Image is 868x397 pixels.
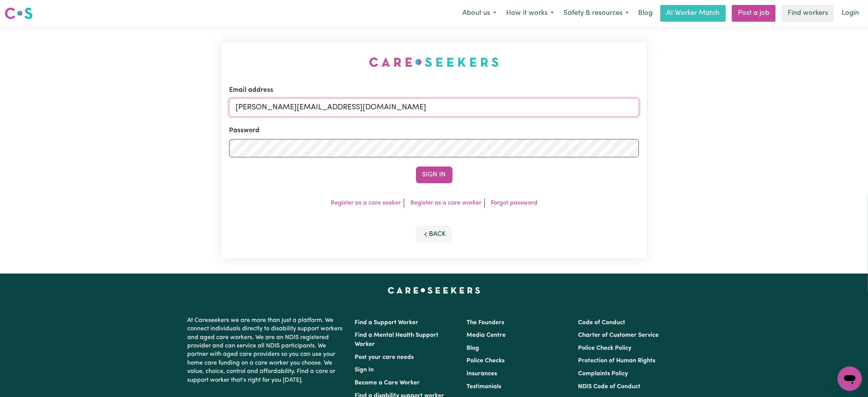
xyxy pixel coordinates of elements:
a: Charter of Customer Service [578,332,659,338]
a: Post your care needs [355,354,414,360]
a: Register as a care seeker [331,200,401,206]
a: Code of Conduct [578,320,625,326]
button: Sign In [416,166,452,183]
a: Find a Support Worker [355,320,419,326]
a: Blog [467,345,479,351]
img: Careseekers logo [5,6,33,20]
a: Careseekers home page [388,287,480,293]
a: Find workers [782,5,834,22]
a: Find a Mental Health Support Worker [355,332,439,347]
button: Back [416,226,452,243]
a: Testimonials [467,384,501,390]
a: Police Checks [467,358,505,364]
a: Careseekers logo [5,5,33,22]
a: Blog [634,5,657,22]
a: Media Centre [467,332,506,338]
a: Sign In [355,367,374,373]
a: Police Check Policy [578,345,631,351]
button: About us [457,5,501,21]
a: Become a Care Worker [355,380,420,386]
p: At Careseekers we are more than just a platform. We connect individuals directly to disability su... [188,313,346,387]
iframe: Button to launch messaging window, conversation in progress [838,367,862,391]
a: Login [837,5,863,22]
label: Email address [229,85,273,95]
a: Forgot password [491,200,537,206]
a: The Founders [467,320,504,326]
button: How it works [501,5,559,21]
a: Complaints Policy [578,371,628,377]
label: Password [229,126,260,136]
button: Safety & resources [559,5,634,21]
a: Post a job [732,5,776,22]
a: AI Worker Match [660,5,726,22]
a: Insurances [467,371,497,377]
a: Register as a care worker [410,200,481,206]
a: NDIS Code of Conduct [578,384,640,390]
input: Email address [229,98,639,117]
a: Protection of Human Rights [578,358,655,364]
